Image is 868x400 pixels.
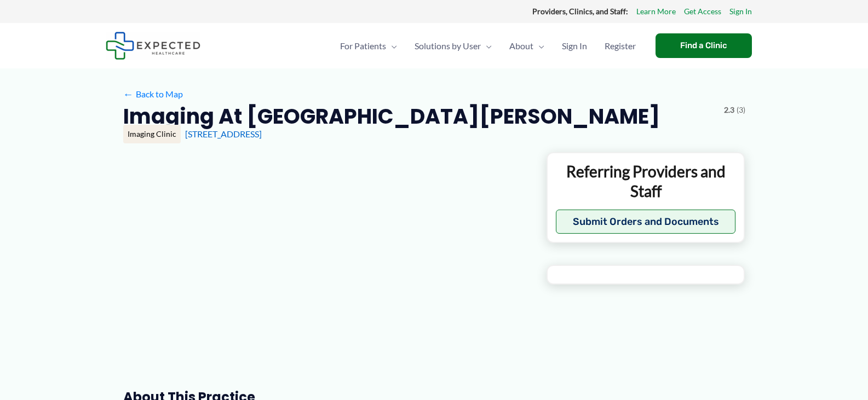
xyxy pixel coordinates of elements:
[123,103,660,130] h2: Imaging at [GEOGRAPHIC_DATA][PERSON_NAME]
[737,103,745,117] span: (3)
[123,89,134,99] span: ←
[532,7,628,16] strong: Providers, Clinics, and Staff:
[406,27,501,65] a: Solutions by UserMenu Toggle
[596,27,645,65] a: Register
[106,32,200,60] img: Expected Healthcare Logo - side, dark font, small
[684,4,721,19] a: Get Access
[331,27,645,65] nav: Primary Site Navigation
[481,27,492,65] span: Menu Toggle
[556,161,736,201] p: Referring Providers and Staff
[562,27,587,65] span: Sign In
[501,27,553,65] a: AboutMenu Toggle
[340,27,386,65] span: For Patients
[386,27,397,65] span: Menu Toggle
[533,27,544,65] span: Menu Toggle
[509,27,533,65] span: About
[331,27,406,65] a: For PatientsMenu Toggle
[556,210,736,234] button: Submit Orders and Documents
[636,4,676,19] a: Learn More
[724,103,734,117] span: 2.3
[123,86,183,102] a: ←Back to Map
[185,129,262,139] a: [STREET_ADDRESS]
[656,33,752,58] a: Find a Clinic
[729,4,752,19] a: Sign In
[123,125,181,143] div: Imaging Clinic
[415,27,481,65] span: Solutions by User
[605,27,636,65] span: Register
[553,27,596,65] a: Sign In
